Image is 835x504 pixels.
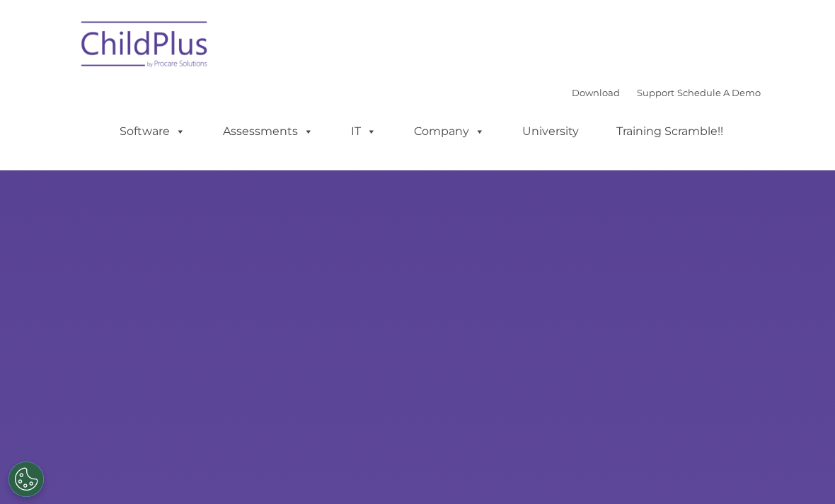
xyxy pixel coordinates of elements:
a: Software [105,117,200,146]
a: University [508,117,593,146]
a: Company [400,117,499,146]
font: | [572,87,761,98]
a: IT [337,117,391,146]
a: Schedule A Demo [677,87,761,98]
a: Download [572,87,620,98]
button: Cookies Settings [8,462,44,497]
a: Assessments [209,117,328,146]
a: Support [637,87,674,98]
a: Training Scramble!! [602,117,737,146]
img: ChildPlus by Procare Solutions [74,11,216,82]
